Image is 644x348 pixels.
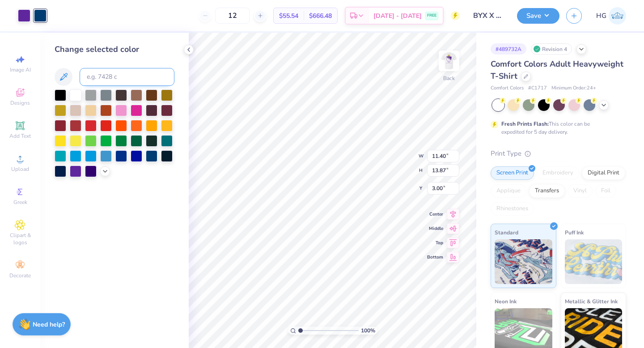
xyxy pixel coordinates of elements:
span: $55.54 [279,11,298,21]
div: Screen Print [491,166,534,180]
span: Top [427,240,443,246]
span: Middle [427,225,443,232]
div: Back [443,74,455,82]
img: Haley Golab [609,7,626,25]
div: Vinyl [568,184,593,198]
div: Transfers [529,184,565,198]
span: Minimum Order: 24 + [551,85,596,92]
img: Puff Ink [565,239,623,284]
div: # 489732A [491,43,526,55]
span: Add Text [9,132,31,140]
div: Revision 4 [531,43,572,55]
div: Digital Print [582,166,625,180]
div: Rhinestones [491,202,534,216]
div: Applique [491,184,526,198]
div: This color can be expedited for 5 day delivery. [501,120,611,136]
input: Untitled Design [466,7,510,25]
a: HG [596,7,626,25]
span: Neon Ink [495,297,517,306]
strong: Need help? [33,320,65,329]
span: Comfort Colors Adult Heavyweight T-Shirt [491,59,623,81]
strong: Fresh Prints Flash: [501,120,549,127]
span: Clipart & logos [4,232,36,246]
span: [DATE] - [DATE] [373,11,422,21]
span: Standard [495,228,518,237]
span: Comfort Colors [491,85,524,92]
img: Standard [495,239,552,284]
span: Image AI [10,66,31,73]
img: Back [440,52,458,70]
span: FREE [427,13,436,19]
div: Foil [595,184,616,198]
span: # C1717 [528,85,547,92]
div: Change selected color [55,43,174,55]
span: $666.48 [309,11,332,21]
span: Bottom [427,254,443,260]
span: HG [596,11,606,21]
span: Designs [10,99,30,106]
div: Embroidery [537,166,579,180]
input: – – [215,8,250,24]
input: e.g. 7428 c [80,68,174,86]
div: Print Type [491,149,626,159]
span: Greek [13,199,27,206]
span: Upload [11,166,29,173]
span: Decorate [9,272,31,279]
span: 100 % [361,327,375,335]
span: Metallic & Glitter Ink [565,297,618,306]
button: Save [517,8,559,24]
span: Puff Ink [565,228,584,237]
span: Center [427,211,443,217]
